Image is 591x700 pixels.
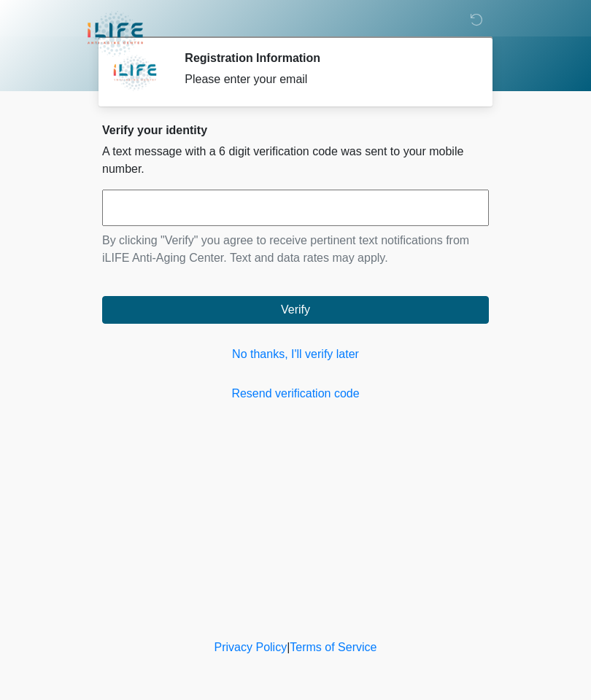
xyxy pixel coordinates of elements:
[287,641,290,653] a: |
[215,641,287,653] a: Privacy Policy
[102,143,489,178] p: A text message with a 6 digit verification code was sent to your mobile number.
[88,11,143,57] img: iLIFE Anti-Aging Center Logo
[102,385,489,402] a: Resend verification code
[102,296,489,324] button: Verify
[102,346,489,363] a: No thanks, I'll verify later
[102,232,489,267] p: By clicking "Verify" you agree to receive pertinent text notifications from iLIFE Anti-Aging Cent...
[113,51,157,95] img: Agent Avatar
[185,71,467,88] div: Please enter your email
[102,123,489,137] h2: Verify your identity
[290,641,376,653] a: Terms of Service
